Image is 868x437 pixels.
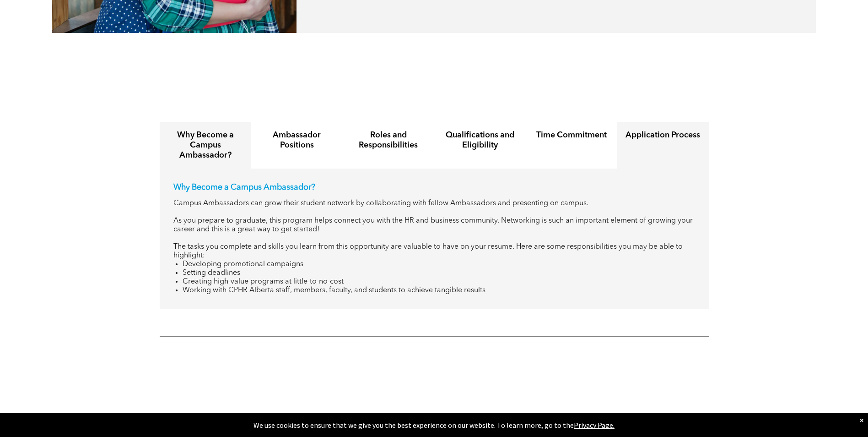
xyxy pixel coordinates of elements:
[183,260,695,269] li: Developing promotional campaigns
[173,243,695,260] p: The tasks you complete and skills you learn from this opportunity are valuable to have on your re...
[574,421,615,430] a: Privacy Page.
[173,182,695,192] p: Why Become a Campus Ambassador?
[351,130,426,150] h4: Roles and Responsibilities
[183,269,695,278] li: Setting deadlines
[183,286,695,295] li: Working with CPHR Alberta staff, members, faculty, and students to achieve tangible results
[173,199,695,208] p: Campus Ambassadors can grow their student network by collaborating with fellow Ambassadors and pr...
[183,278,695,286] li: Creating high-value programs at little-to-no-cost
[173,217,695,234] p: As you prepare to graduate, this program helps connect you with the HR and business community. Ne...
[442,130,518,150] h4: Qualifications and Eligibility
[259,130,334,150] h4: Ambassador Positions
[168,130,243,160] h4: Why Become a Campus Ambassador?
[534,130,609,140] h4: Time Commitment
[625,130,701,140] h4: Application Process
[860,415,863,425] div: Dismiss notification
